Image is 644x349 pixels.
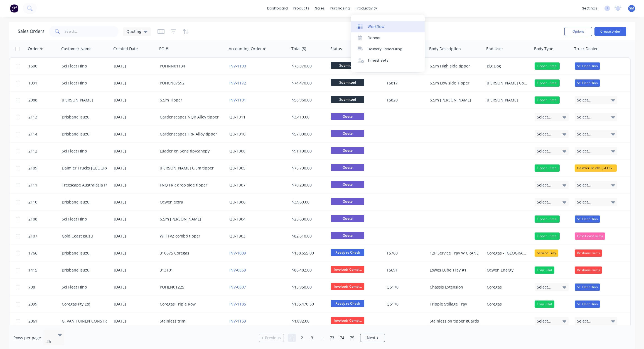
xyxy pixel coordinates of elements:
span: Submitted [331,79,364,86]
a: 2113 [28,109,62,125]
span: Submitted [331,96,364,103]
div: $3,410.00 [292,114,325,120]
span: 2109 [28,165,37,171]
a: 2088 [28,92,62,108]
div: [DATE] [114,267,155,273]
div: Big Dog [487,63,528,69]
div: 310675 Coregas [160,250,222,256]
a: Gold Coast Isuzu [62,233,93,239]
div: products [291,4,312,13]
span: Select... [537,318,551,324]
a: Delivery Scheduling [351,43,425,55]
span: Invoiced/ Compl... [331,283,364,290]
a: Coregas Pty Ltd [62,301,90,307]
div: T5691 [387,267,423,273]
div: POHEN01225 [160,284,222,290]
span: 2061 [28,318,37,324]
a: 1766 [28,245,62,261]
div: Sci Fleet Hino [575,79,600,87]
div: Workflow [368,24,384,29]
div: Stainless trim [160,318,222,324]
div: 25 [46,339,53,344]
span: Submitted [331,62,364,69]
div: [PERSON_NAME] 6.5m tipper [160,165,222,171]
span: Quoting [126,28,141,34]
div: Tipper - Steel [535,96,560,104]
span: Select... [537,148,551,154]
a: INV-1185 [229,301,246,307]
div: Coregas [487,301,528,307]
a: 2112 [28,143,62,159]
a: INV-1009 [229,250,246,256]
h1: Sales Orders [18,29,45,34]
a: Daimler Trucks [GEOGRAPHIC_DATA] [62,165,129,171]
a: Brisbane Isuzu [62,267,90,273]
span: 2114 [28,131,37,137]
span: Select... [537,114,551,120]
a: 1991 [28,75,62,91]
div: [DATE] [114,131,155,137]
a: Planner [351,32,425,43]
a: G. VAN TUINEN CONSTRUCTIONS PTY LTD [62,318,140,324]
span: 2112 [28,148,37,154]
a: 2111 [28,177,62,193]
div: Tipper - Steel [535,62,560,70]
div: Ocwen Energy [487,267,528,273]
span: 1415 [28,267,37,273]
span: 2113 [28,114,37,120]
a: Treescape Australasia Pty Ltd [62,182,117,188]
div: $74,470.00 [292,80,325,86]
span: Select... [577,318,591,324]
a: Sci Fleet Hino [62,148,87,154]
div: Coregas - [GEOGRAPHIC_DATA] [487,250,528,256]
a: 2114 [28,126,62,142]
div: Luader on Sons tip/canopy [160,148,222,154]
div: 6.5m High side tipper [430,63,480,69]
div: Customer Name [61,46,92,52]
div: [DATE] [114,182,155,188]
div: T5817 [387,80,423,86]
input: Search... [65,26,119,37]
span: 1766 [28,250,37,256]
div: [DATE] [114,80,155,86]
span: Quote [331,147,364,154]
span: Select... [537,131,551,137]
div: Status [330,46,342,52]
div: 6.5m [PERSON_NAME] [430,97,480,103]
a: QU-1907 [229,182,245,188]
div: [DATE] [114,301,155,307]
div: Gardenscapes NQR Alloy tipper [160,114,222,120]
span: Invoiced/ Compl... [331,266,364,273]
div: Tripple Stillage Tray [430,301,480,307]
a: Brisbane Isuzu [62,250,90,256]
div: $82,610.00 [292,233,325,239]
div: $138,655.00 [292,250,325,256]
a: Page 3 [308,334,316,342]
span: Quote [331,130,364,137]
span: 2099 [28,301,37,307]
div: Daimler Trucks [GEOGRAPHIC_DATA] [575,164,617,172]
div: [DATE] [114,216,155,222]
div: [DATE] [114,199,155,205]
img: Factory [10,4,18,13]
ul: Pagination [257,334,387,342]
div: Tipper - Steel [535,79,560,87]
div: purchasing [328,4,353,13]
span: Rows per page [13,335,41,341]
div: POHNN01134 [160,63,222,69]
span: Select... [577,131,591,137]
a: Sci Fleet Hino [62,216,87,222]
span: Select... [577,97,591,103]
a: QU-1904 [229,216,245,222]
div: Coregas Triple Row [160,301,222,307]
a: 2099 [28,296,62,312]
div: productivity [353,4,380,13]
div: Truck Dealer [574,46,598,52]
div: Delivery Scheduling [368,47,402,52]
a: INV-1159 [229,318,246,324]
a: INV-0859 [229,267,246,273]
div: Body Description [429,46,461,52]
div: [DATE] [114,250,155,256]
div: $75,790.00 [292,165,325,171]
div: T5760 [387,250,423,256]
